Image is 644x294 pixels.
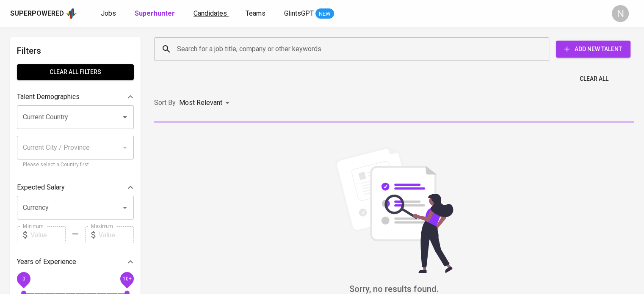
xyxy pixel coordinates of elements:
img: file_searching.svg [331,146,458,273]
p: Talent Demographics [17,92,80,102]
span: Clear All filters [24,67,127,77]
a: Candidates [193,8,229,19]
p: Sort By [154,98,176,108]
div: Talent Demographics [17,88,134,105]
span: Add New Talent [563,44,624,55]
h6: Filters [17,44,134,58]
div: Expected Salary [17,179,134,196]
img: app logo [66,7,77,20]
a: Superpoweredapp logo [10,7,77,20]
div: Superpowered [10,9,64,19]
button: Open [119,202,131,214]
button: Open [119,111,131,123]
button: Clear All filters [17,64,134,80]
span: NEW [315,10,334,18]
div: N [612,5,629,22]
p: Years of Experience [17,257,76,267]
span: 0 [22,276,25,282]
button: Clear All [576,71,612,87]
b: Superhunter [135,9,175,17]
a: Teams [246,8,267,19]
a: GlintsGPT NEW [284,8,334,19]
span: Candidates [193,9,227,17]
div: Years of Experience [17,253,134,270]
span: Jobs [101,9,116,17]
span: Clear All [580,74,608,84]
input: Value [99,226,134,243]
button: Add New Talent [556,41,630,58]
span: Teams [246,9,265,17]
a: Superhunter [135,8,177,19]
p: Most Relevant [179,98,222,108]
p: Expected Salary [17,182,65,192]
p: Please select a Country first [23,161,128,169]
span: GlintsGPT [284,9,314,17]
a: Jobs [101,8,118,19]
div: Most Relevant [179,95,232,111]
span: 10+ [122,276,131,282]
input: Value [30,226,66,243]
